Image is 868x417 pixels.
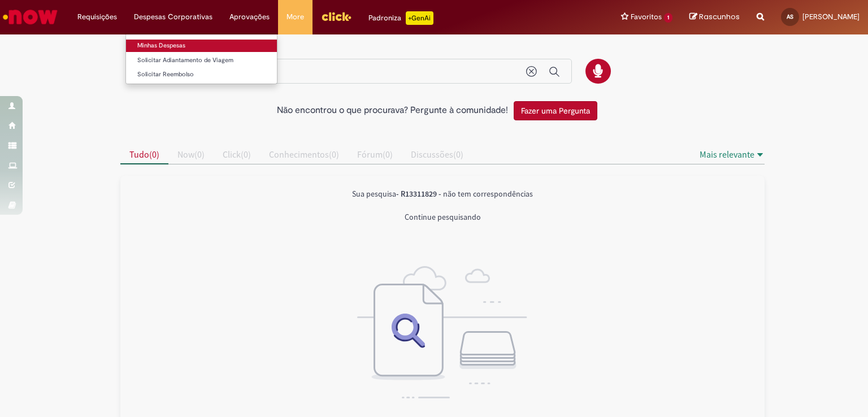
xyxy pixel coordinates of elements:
span: AS [787,13,793,20]
span: [PERSON_NAME] [802,12,860,21]
img: click_logo_yellow_360x200.png [321,8,351,25]
h2: Não encontrou o que procurava? Pergunte à comunidade! [277,106,508,116]
span: Rascunhos [699,11,740,22]
a: Rascunhos [689,12,740,23]
span: Despesas Corporativas [134,11,212,23]
a: Solicitar Reembolso [126,68,277,81]
ul: Despesas Corporativas [125,34,277,84]
span: More [287,11,304,23]
button: Fazer uma Pergunta [514,101,597,120]
a: Minhas Despesas [126,40,277,52]
a: Solicitar Adiantamento de Viagem [126,54,277,67]
div: Padroniza [368,11,433,25]
img: ServiceNow [1,6,59,28]
p: +GenAi [406,11,433,25]
span: Requisições [77,11,117,23]
span: Aprovações [229,11,270,23]
span: 1 [664,13,672,23]
span: Favoritos [631,11,662,23]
